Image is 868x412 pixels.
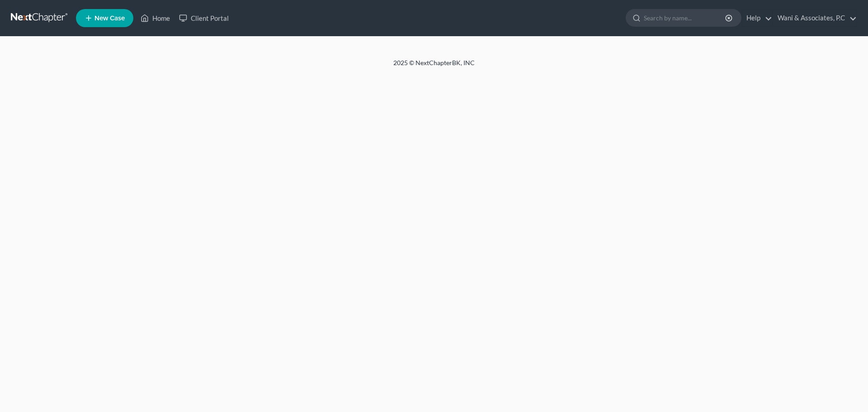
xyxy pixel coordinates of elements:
[94,15,125,22] span: New Case
[773,10,857,26] a: Wani & Associates, P.C
[176,58,692,75] div: 2025 © NextChapterBK, INC
[644,9,726,26] input: Search by name...
[136,10,175,26] a: Home
[742,10,772,26] a: Help
[175,10,233,26] a: Client Portal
